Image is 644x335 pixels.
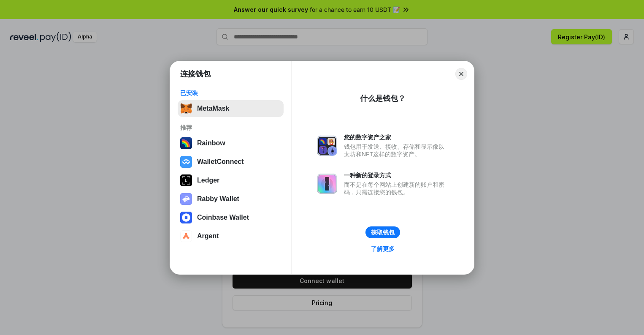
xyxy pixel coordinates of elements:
div: Ledger [197,177,219,184]
img: svg+xml,%3Csvg%20fill%3D%22none%22%20height%3D%2233%22%20viewBox%3D%220%200%2035%2033%22%20width%... [180,103,192,114]
div: WalletConnect [197,158,244,166]
div: 获取钱包 [371,229,395,236]
div: Rainbow [197,139,225,147]
div: Argent [197,232,219,240]
button: Rainbow [178,135,284,152]
div: 您的数字资产之家 [344,133,449,141]
img: svg+xml,%3Csvg%20xmlns%3D%22http%3A%2F%2Fwww.w3.org%2F2000%2Fsvg%22%20fill%3D%22none%22%20viewBox... [317,174,337,194]
div: Coinbase Wallet [197,214,249,221]
button: Close [455,68,467,80]
button: Rabby Wallet [178,191,284,207]
div: 已安装 [180,89,281,97]
div: 了解更多 [371,245,395,253]
img: svg+xml,%3Csvg%20xmlns%3D%22http%3A%2F%2Fwww.w3.org%2F2000%2Fsvg%22%20fill%3D%22none%22%20viewBox... [180,193,192,205]
img: svg+xml,%3Csvg%20width%3D%22120%22%20height%3D%22120%22%20viewBox%3D%220%200%20120%20120%22%20fil... [180,137,192,149]
img: svg+xml,%3Csvg%20width%3D%2228%22%20height%3D%2228%22%20viewBox%3D%220%200%2028%2028%22%20fill%3D... [180,212,192,223]
img: svg+xml,%3Csvg%20width%3D%2228%22%20height%3D%2228%22%20viewBox%3D%220%200%2028%2028%22%20fill%3D... [180,156,192,168]
div: Rabby Wallet [197,195,239,203]
button: MetaMask [178,100,284,117]
img: svg+xml,%3Csvg%20xmlns%3D%22http%3A%2F%2Fwww.w3.org%2F2000%2Fsvg%22%20fill%3D%22none%22%20viewBox... [317,136,337,156]
div: 一种新的登录方式 [344,172,449,179]
button: Argent [178,228,284,245]
div: 钱包用于发送、接收、存储和显示像以太坊和NFT这样的数字资产。 [344,143,449,158]
button: WalletConnect [178,153,284,170]
h1: 连接钱包 [180,69,211,79]
button: 获取钱包 [365,226,400,238]
a: 了解更多 [366,243,400,254]
div: 而不是在每个网站上创建新的账户和密码，只需连接您的钱包。 [344,181,449,196]
div: MetaMask [197,105,229,112]
button: Ledger [178,172,284,189]
img: svg+xml,%3Csvg%20width%3D%2228%22%20height%3D%2228%22%20viewBox%3D%220%200%2028%2028%22%20fill%3D... [180,230,192,242]
button: Coinbase Wallet [178,209,284,226]
img: svg+xml,%3Csvg%20xmlns%3D%22http%3A%2F%2Fwww.w3.org%2F2000%2Fsvg%22%20width%3D%2228%22%20height%3... [180,174,192,186]
div: 什么是钱包？ [360,93,406,103]
div: 推荐 [180,124,281,131]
